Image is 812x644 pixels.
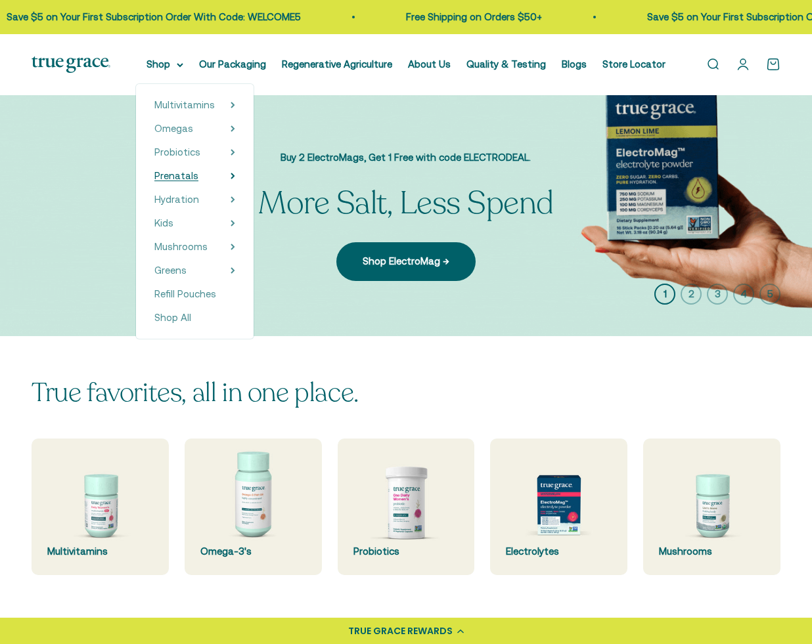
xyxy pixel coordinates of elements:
[258,150,554,165] p: Buy 2 ElectroMags, Get 1 Free with code ELECTRODEAL.
[154,215,235,231] summary: Kids
[154,192,235,207] summary: Hydration
[154,239,208,255] a: Mushrooms
[707,284,728,305] button: 3
[154,263,187,278] a: Greens
[32,375,359,410] split-lines: True favorites, all in one place.
[154,286,235,302] a: Refill Pouches
[733,284,754,305] button: 4
[147,56,183,72] summary: Shop
[154,170,198,181] span: Prenatals
[32,439,169,576] a: Multivitamins
[154,288,216,299] span: Refill Pouches
[562,58,587,70] a: Blogs
[154,192,199,207] a: Hydration
[154,144,235,160] summary: Probiotics
[408,58,451,70] a: About Us
[338,439,475,576] a: Probiotics
[466,58,546,70] a: Quality & Testing
[154,217,173,228] span: Kids
[154,144,200,160] a: Probiotics
[759,284,780,305] button: 5
[353,544,459,559] div: Probiotics
[154,97,235,113] summary: Multivitamins
[154,241,208,252] span: Mushrooms
[154,239,235,255] summary: Mushrooms
[5,9,300,25] p: Save $5 on Your First Subscription Order With Code: WELCOME5
[199,58,266,70] a: Our Packaging
[282,58,392,70] a: Regenerative Agriculture
[490,439,627,576] a: Electrolytes
[154,168,235,184] summary: Prenatals
[681,284,702,305] button: 2
[47,544,153,559] div: Multivitamins
[258,182,554,225] split-lines: More Salt, Less Spend
[154,168,198,184] a: Prenatals
[348,624,453,638] div: TRUE GRACE REWARDS
[643,439,780,576] a: Mushrooms
[154,310,235,326] a: Shop All
[200,544,306,559] div: Omega-3's
[405,11,541,22] a: Free Shipping on Orders $50+
[154,99,215,110] span: Multivitamins
[659,544,765,559] div: Mushrooms
[154,215,173,231] a: Kids
[185,439,322,576] a: Omega-3's
[506,544,612,559] div: Electrolytes
[336,242,476,280] a: Shop ElectroMag →
[154,121,235,137] summary: Omegas
[154,146,200,158] span: Probiotics
[154,265,187,276] span: Greens
[154,97,215,113] a: Multivitamins
[154,263,235,278] summary: Greens
[154,312,191,323] span: Shop All
[654,284,675,305] button: 1
[154,194,199,205] span: Hydration
[154,121,193,137] a: Omegas
[602,58,665,70] a: Store Locator
[154,123,193,134] span: Omegas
